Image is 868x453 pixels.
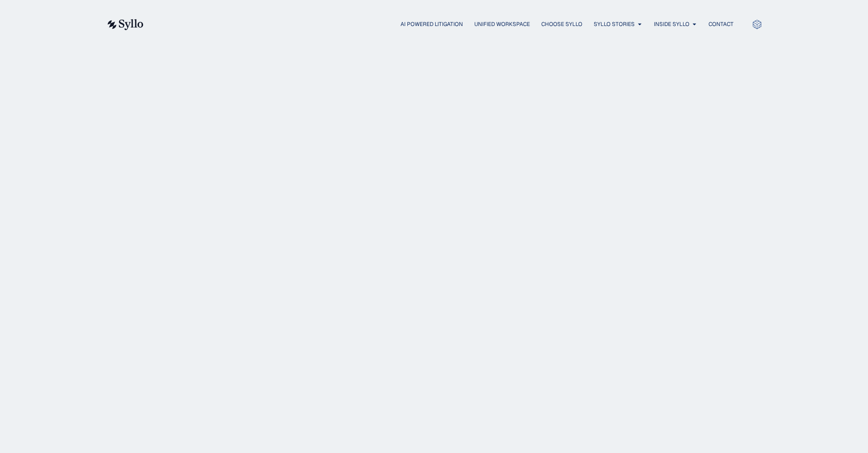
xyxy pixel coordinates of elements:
a: Syllo Stories [594,20,635,28]
img: syllo [106,19,144,30]
a: Inside Syllo [654,20,689,28]
div: Menu Toggle [162,20,734,29]
nav: Menu [162,20,734,29]
a: AI Powered Litigation [401,20,463,28]
a: Choose Syllo [541,20,582,28]
a: Unified Workspace [474,20,530,28]
a: Contact [709,20,734,28]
